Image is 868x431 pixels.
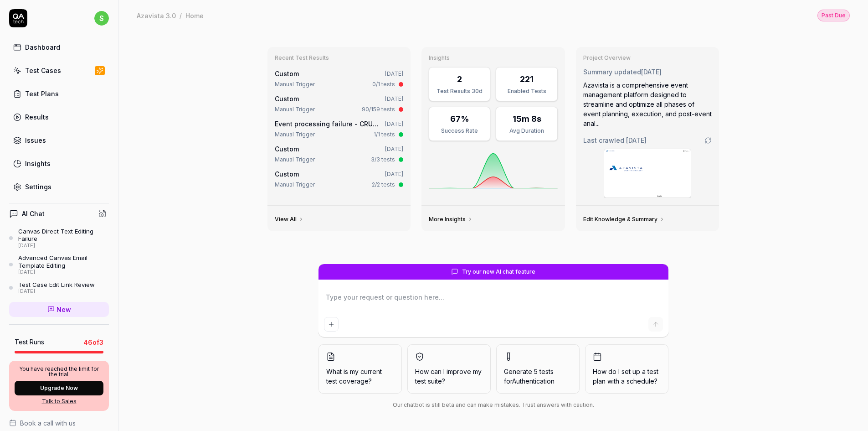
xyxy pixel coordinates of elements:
time: [DATE] [626,136,647,144]
a: More Insights [429,216,473,223]
div: [DATE] [18,288,95,295]
a: Custom[DATE]Manual Trigger90/159 tests [273,92,406,115]
a: Insights [9,155,109,172]
a: Test Case Edit Link Review[DATE] [9,281,109,295]
div: Results [25,112,49,122]
div: Our chatbot is still beta and can make mistakes. Trust answers with caution. [318,401,668,409]
h3: Insights [429,54,558,62]
span: Custom [275,170,299,178]
div: Canvas Direct Text Editing Failure [18,228,109,243]
span: Generate 5 tests for Authentication [504,368,555,385]
time: [DATE] [385,171,403,177]
span: Custom [275,145,299,153]
span: Custom [275,95,299,103]
a: Go to crawling settings [704,137,712,144]
div: [DATE] [18,243,109,249]
div: 0/1 tests [372,80,395,88]
button: Upgrade Now [15,381,103,395]
div: Settings [25,182,51,192]
div: 2 [457,73,462,85]
h3: Recent Test Results [275,54,404,62]
button: What is my current test coverage? [318,344,402,394]
time: [DATE] [641,68,662,76]
div: Azavista is a comprehensive event management platform designed to streamline and optimize all pha... [583,80,712,128]
h5: Test Runs [15,338,44,346]
a: Custom[DATE]Manual Trigger3/3 tests [273,142,406,166]
div: Test Results 30d [435,87,484,95]
span: Custom [275,70,299,78]
div: Azavista 3.0 [137,11,176,20]
span: Last crawled [583,135,647,145]
span: New [56,305,71,314]
div: 1/1 tests [374,130,395,139]
a: Settings [9,178,109,196]
a: Talk to Sales [15,397,103,405]
span: Event processing failure - CRUD ops [275,120,391,128]
span: What is my current test coverage? [326,367,394,386]
div: Advanced Canvas Email Template Editing [18,254,109,269]
a: Edit Knowledge & Summary [583,216,665,223]
div: 221 [520,73,534,85]
time: [DATE] [385,95,403,102]
div: Manual Trigger [275,181,315,189]
div: Avg Duration [502,127,551,135]
a: Results [9,108,109,126]
div: Manual Trigger [275,105,315,114]
span: 46 of 3 [83,338,103,347]
div: Issues [25,135,46,145]
div: / [180,11,182,20]
h4: AI Chat [22,209,45,218]
a: View All [275,216,304,223]
div: Manual Trigger [275,130,315,139]
div: 67% [450,113,469,125]
div: Manual Trigger [275,80,315,88]
span: How do I set up a test plan with a schedule? [593,367,661,386]
a: Issues [9,131,109,149]
button: s [94,9,109,27]
div: Enabled Tests [502,87,551,95]
p: You have reached the limit for the trial. [15,366,103,377]
div: Test Cases [25,66,61,75]
a: Test Cases [9,62,109,79]
div: Home [185,11,204,20]
div: Manual Trigger [275,156,315,164]
span: Try our new AI chat feature [462,268,535,276]
div: 90/159 tests [362,105,395,114]
a: Advanced Canvas Email Template Editing[DATE] [9,254,109,275]
img: Screenshot [604,149,691,197]
div: Test Plans [25,89,59,99]
span: Book a call with us [20,418,76,428]
button: Generate 5 tests forAuthentication [496,344,580,394]
button: Add attachment [324,317,339,332]
a: Custom[DATE]Manual Trigger2/2 tests [273,167,406,191]
button: Past Due [817,9,850,21]
button: How can I improve my test suite? [407,344,491,394]
a: Event processing failure - CRUD ops[DATE]Manual Trigger1/1 tests [273,117,406,140]
div: 15m 8s [513,113,541,125]
div: [DATE] [18,269,109,275]
time: [DATE] [385,145,403,152]
div: Test Case Edit Link Review [18,281,95,288]
div: 3/3 tests [371,156,395,164]
h3: Project Overview [583,54,712,62]
time: [DATE] [385,70,403,77]
a: Book a call with us [9,418,109,428]
a: Canvas Direct Text Editing Failure[DATE] [9,228,109,249]
span: Summary updated [583,68,641,76]
div: Success Rate [435,127,484,135]
a: Dashboard [9,38,109,56]
span: s [94,11,109,26]
span: How can I improve my test suite? [415,367,483,386]
button: How do I set up a test plan with a schedule? [585,344,668,394]
a: New [9,302,109,317]
div: 2/2 tests [372,181,395,189]
div: Insights [25,159,51,168]
a: Custom[DATE]Manual Trigger0/1 tests [273,67,406,90]
a: Test Plans [9,85,109,103]
time: [DATE] [385,120,403,127]
div: Dashboard [25,42,60,52]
